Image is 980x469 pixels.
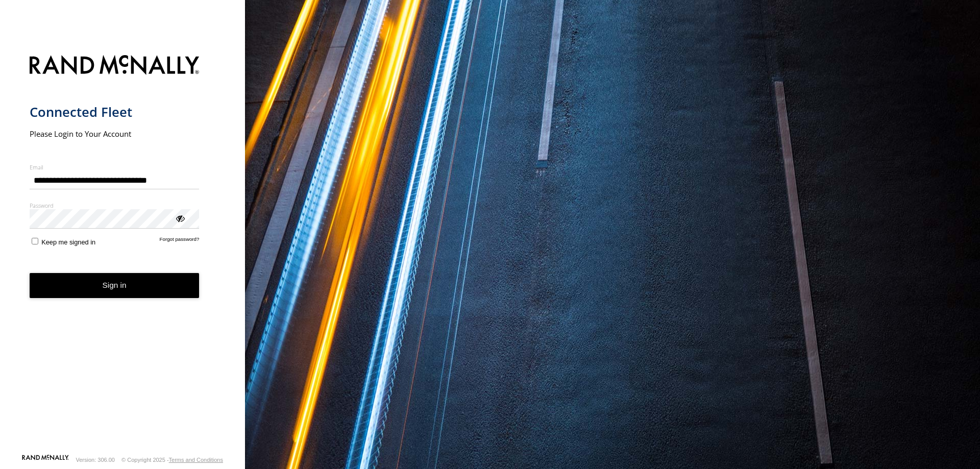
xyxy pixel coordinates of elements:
[30,49,216,454] form: main
[32,238,38,244] input: Keep me signed in
[30,53,200,79] img: Rand McNally
[76,457,115,463] div: Version: 306.00
[41,238,95,246] span: Keep me signed in
[30,104,200,120] h1: Connected Fleet
[22,455,69,465] a: Visit our Website
[30,202,200,209] label: Password
[30,163,200,171] label: Email
[160,236,200,246] a: Forgot password?
[30,129,200,139] h2: Please Login to Your Account
[30,273,200,298] button: Sign in
[169,457,223,463] a: Terms and Conditions
[175,213,185,223] div: ViewPassword
[121,457,223,463] div: © Copyright 2025 -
